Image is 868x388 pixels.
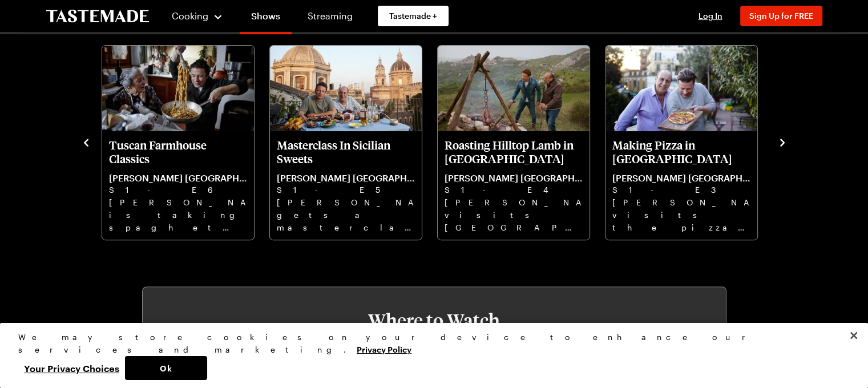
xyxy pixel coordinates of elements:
img: Roasting Hilltop Lamb in Basilicata [438,46,590,131]
p: [PERSON_NAME] [GEOGRAPHIC_DATA] [277,172,415,184]
p: [PERSON_NAME] gets a masterclass in Sicilian sweets and cooking up an epic tuna, prawn and pistac... [277,196,415,233]
p: [PERSON_NAME] [GEOGRAPHIC_DATA] [445,172,583,184]
p: [PERSON_NAME] visits the pizza capital of [GEOGRAPHIC_DATA] to learn recipes from the locals. [612,196,750,233]
p: [PERSON_NAME] is taking spaghetti bolognese to the next level and re-creating a mind-blowing [DEM... [109,196,247,233]
div: 3 / 8 [101,42,269,241]
h3: Where to Watch [177,310,692,330]
div: Tuscan Farmhouse Classics [102,46,254,240]
span: Sign Up for FREE [749,11,813,21]
button: Sign Up for FREE [740,6,822,26]
p: Roasting Hilltop Lamb in [GEOGRAPHIC_DATA] [445,138,583,165]
img: Making Pizza in Naples [605,46,757,131]
a: Shows [240,2,292,34]
a: Roasting Hilltop Lamb in Basilicata [445,138,583,233]
a: Masterclass In Sicilian Sweets [277,138,415,233]
img: Tuscan Farmhouse Classics [102,46,254,131]
button: Cooking [172,2,224,30]
div: Masterclass In Sicilian Sweets [270,46,422,240]
a: Tuscan Farmhouse Classics [109,138,247,233]
button: Ok [125,356,207,380]
span: Log In [699,11,722,21]
p: Making Pizza in [GEOGRAPHIC_DATA] [612,138,750,165]
div: 5 / 8 [437,42,604,241]
p: [PERSON_NAME] [GEOGRAPHIC_DATA] [612,172,750,184]
p: S1 - E6 [109,184,247,196]
span: Tastemade + [389,10,437,22]
img: Masterclass In Sicilian Sweets [270,46,422,131]
div: 6 / 8 [604,42,772,241]
a: More information about your privacy, opens in a new tab [357,343,411,354]
button: Log In [688,10,733,22]
button: Your Privacy Choices [18,356,125,380]
p: S1 - E5 [277,184,415,196]
div: Roasting Hilltop Lamb in Basilicata [438,46,590,240]
div: Privacy [18,331,840,380]
p: [PERSON_NAME] [GEOGRAPHIC_DATA] [109,172,247,184]
p: S1 - E4 [445,184,583,196]
p: Tuscan Farmhouse Classics [109,138,247,165]
div: Making Pizza in Naples [605,46,757,240]
p: S1 - E3 [612,184,750,196]
div: We may store cookies on your device to enhance our services and marketing. [18,331,840,356]
p: [PERSON_NAME] visits [GEOGRAPHIC_DATA] in search of some old school Italian recipes. [445,196,583,233]
button: navigate to next item [777,135,788,148]
div: 4 / 8 [269,42,437,241]
a: To Tastemade Home Page [46,10,149,23]
a: Tastemade + [378,6,449,26]
p: Masterclass In Sicilian Sweets [277,138,415,165]
span: Cooking [172,10,208,21]
button: Close [841,323,866,348]
a: Making Pizza in Naples [612,138,750,233]
button: navigate to previous item [80,135,92,148]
